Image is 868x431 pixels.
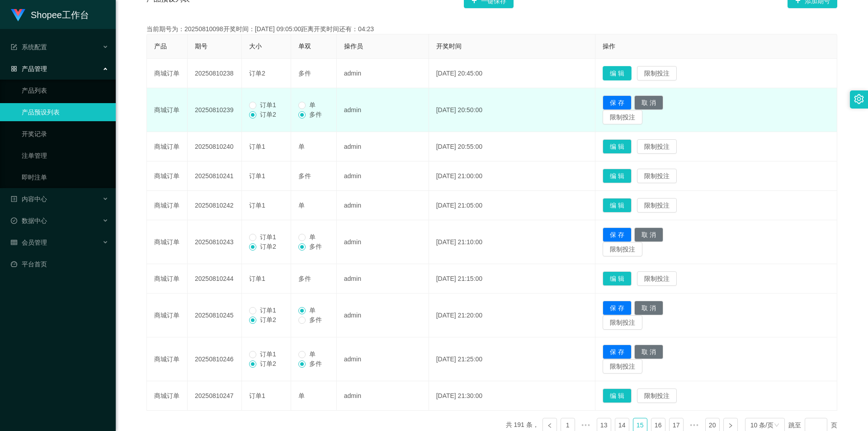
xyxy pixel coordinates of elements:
a: 图标: dashboard平台首页 [11,255,108,273]
td: admin [337,161,429,191]
span: 大小 [249,43,262,50]
button: 保 存 [603,345,632,359]
td: 20250810243 [188,220,242,264]
span: 订单2 [249,70,265,77]
td: [DATE] 21:20:00 [429,294,595,337]
td: 20250810247 [188,381,242,411]
span: 操作 [603,43,615,50]
span: 期号 [195,43,208,50]
td: 20250810244 [188,264,242,294]
a: 即时注单 [22,168,108,186]
span: 订单1 [249,275,265,282]
span: 单 [298,202,305,209]
td: admin [337,294,429,337]
button: 限制投注 [637,66,677,81]
i: 图标: down [774,422,779,429]
span: 产品管理 [11,65,47,72]
td: 20250810238 [188,59,242,88]
td: 商城订单 [147,264,188,294]
button: 保 存 [603,227,632,242]
button: 取 消 [634,301,663,315]
button: 限制投注 [637,198,677,213]
td: 20250810245 [188,294,242,337]
button: 编 辑 [603,271,632,286]
button: 取 消 [634,345,663,359]
td: 商城订单 [147,132,188,161]
span: 单 [306,233,319,241]
button: 编 辑 [603,139,632,154]
span: 单 [298,392,305,399]
button: 限制投注 [603,315,642,330]
span: 单双 [298,43,311,50]
button: 编 辑 [603,198,632,213]
td: 20250810241 [188,161,242,191]
span: 内容中心 [11,195,47,203]
a: 开奖记录 [22,125,108,143]
span: 单 [298,143,305,150]
i: 图标: left [547,423,552,428]
span: 订单2 [256,316,280,323]
i: 图标: appstore-o [11,66,17,72]
button: 限制投注 [637,388,677,403]
button: 编 辑 [603,66,632,81]
td: [DATE] 21:15:00 [429,264,595,294]
i: 图标: check-circle-o [11,218,17,224]
h1: Shopee工作台 [31,0,89,29]
td: 商城订单 [147,381,188,411]
td: admin [337,132,429,161]
i: 图标: right [728,423,733,428]
td: admin [337,337,429,381]
button: 取 消 [634,95,663,110]
div: 当前期号为：20250810098开奖时间：[DATE] 09:05:00距离开奖时间还有：04:23 [146,24,837,34]
td: [DATE] 21:00:00 [429,161,595,191]
span: 订单1 [249,392,265,399]
td: [DATE] 20:45:00 [429,59,595,88]
span: 多件 [298,70,311,77]
td: admin [337,381,429,411]
td: 商城订单 [147,220,188,264]
span: 订单2 [256,360,280,367]
span: 多件 [298,275,311,282]
td: [DATE] 21:30:00 [429,381,595,411]
span: 单 [306,350,319,358]
button: 限制投注 [637,139,677,154]
a: 注单管理 [22,147,108,165]
button: 限制投注 [603,359,642,374]
span: 订单1 [256,233,280,241]
a: 产品列表 [22,81,108,99]
td: [DATE] 21:05:00 [429,191,595,220]
button: 取 消 [634,227,663,242]
td: [DATE] 21:10:00 [429,220,595,264]
span: 订单1 [249,202,265,209]
span: 多件 [306,243,325,250]
button: 限制投注 [603,110,642,124]
td: 20250810240 [188,132,242,161]
span: 订单1 [249,143,265,150]
span: 多件 [306,111,325,118]
span: 单 [306,101,319,109]
span: 多件 [306,360,325,367]
td: 商城订单 [147,161,188,191]
td: admin [337,88,429,132]
td: 20250810239 [188,88,242,132]
span: 数据中心 [11,217,47,224]
td: 商城订单 [147,88,188,132]
td: [DATE] 20:50:00 [429,88,595,132]
button: 编 辑 [603,169,632,183]
span: 系统配置 [11,43,47,51]
button: 限制投注 [637,169,677,183]
i: 图标: setting [854,94,864,104]
i: 图标: table [11,239,17,246]
td: 商城订单 [147,294,188,337]
i: 图标: form [11,44,17,50]
span: 产品 [154,43,167,50]
span: 开奖时间 [436,43,462,50]
span: 订单2 [256,111,280,118]
td: admin [337,264,429,294]
td: 商城订单 [147,337,188,381]
a: Shopee工作台 [11,11,89,18]
span: 订单1 [256,307,280,314]
td: 商城订单 [147,191,188,220]
td: admin [337,59,429,88]
span: 订单1 [256,101,280,109]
